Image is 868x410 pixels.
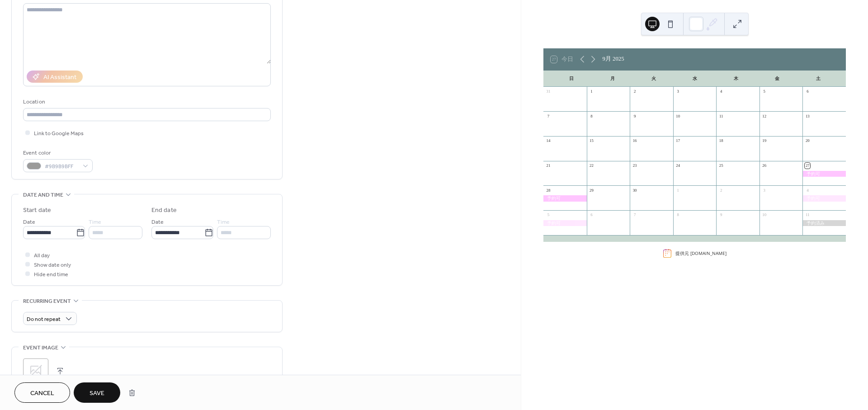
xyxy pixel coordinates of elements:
[34,251,50,260] span: All day
[715,71,756,87] div: 木
[632,113,637,119] div: 9
[718,113,724,119] div: 11
[805,89,810,94] div: 6
[546,163,551,168] div: 21
[718,138,724,144] div: 18
[762,163,767,168] div: 26
[23,217,35,227] span: Date
[675,113,680,119] div: 10
[632,89,637,94] div: 2
[805,188,810,193] div: 4
[217,217,230,227] span: Time
[34,129,84,138] span: Link to Google Maps
[675,163,680,168] div: 24
[718,163,724,168] div: 25
[589,89,594,94] div: 1
[762,89,767,94] div: 5
[675,212,680,218] div: 8
[802,171,846,177] div: 予約可
[632,138,637,144] div: 16
[632,212,637,218] div: 7
[762,212,767,218] div: 10
[718,212,724,218] div: 9
[74,382,120,403] button: Save
[543,195,587,201] div: 予約可
[546,138,551,144] div: 14
[546,212,551,218] div: 5
[23,97,269,107] div: Location
[27,314,61,325] span: Do not repeat
[543,220,587,226] div: 予約可
[45,162,78,171] span: #9B9B9BFF
[674,71,715,87] div: 水
[675,89,680,94] div: 3
[632,188,637,193] div: 30
[151,217,164,227] span: Date
[802,220,846,226] div: 予約済み
[23,206,51,215] div: Start date
[592,71,633,87] div: 月
[589,138,594,144] div: 15
[23,190,63,200] span: Date and time
[797,71,839,87] div: 土
[718,89,724,94] div: 4
[805,163,810,168] div: 27
[718,188,724,193] div: 2
[589,212,594,218] div: 6
[23,358,48,384] div: ;
[632,163,637,168] div: 23
[589,188,594,193] div: 29
[805,212,810,218] div: 11
[90,389,104,398] span: Save
[589,163,594,168] div: 22
[14,382,70,403] button: Cancel
[34,260,71,270] span: Show date only
[762,138,767,144] div: 19
[23,297,71,306] span: Recurring event
[30,389,54,398] span: Cancel
[762,188,767,193] div: 3
[675,188,680,193] div: 1
[690,250,726,256] a: [DOMAIN_NAME]
[34,270,68,279] span: Hide end time
[551,71,592,87] div: 日
[546,89,551,94] div: 31
[151,206,177,215] div: End date
[546,188,551,193] div: 28
[675,250,726,257] div: 提供元
[89,217,101,227] span: Time
[805,113,810,119] div: 13
[805,138,810,144] div: 20
[546,113,551,119] div: 7
[762,113,767,119] div: 12
[23,343,58,353] span: Event image
[802,195,846,201] div: 予約可
[589,113,594,119] div: 8
[756,71,797,87] div: 金
[675,138,680,144] div: 17
[23,148,91,158] div: Event color
[633,71,674,87] div: 火
[602,55,624,63] div: 9月 2025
